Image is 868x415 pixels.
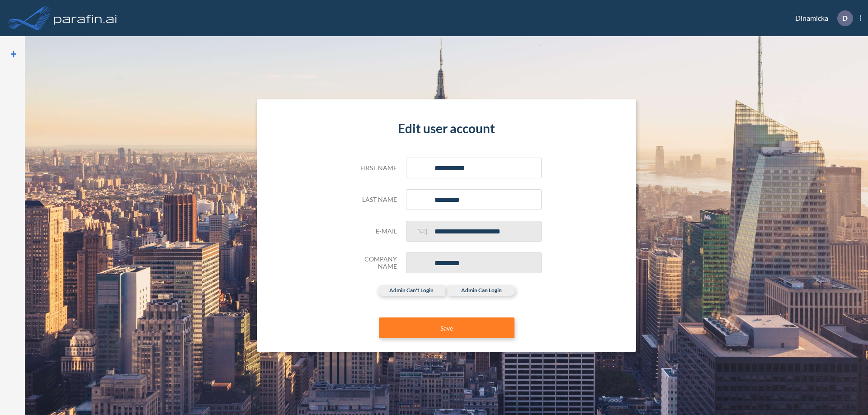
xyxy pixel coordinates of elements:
[782,10,861,26] div: Dinamicka
[842,14,848,22] p: D
[377,285,445,296] label: admin can't login
[52,9,119,27] img: logo
[352,121,542,136] h4: Edit user account
[379,317,514,338] button: Save
[352,196,397,204] h5: Last name
[352,164,397,172] h5: First name
[448,285,515,296] label: admin can login
[352,256,397,271] h5: Company Name
[352,228,397,235] h5: E-mail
